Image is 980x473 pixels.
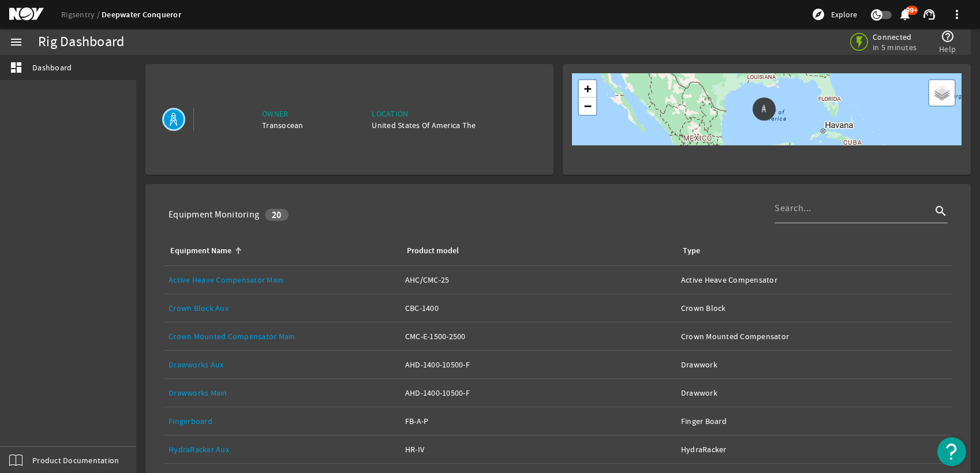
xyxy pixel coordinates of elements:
a: Crown Block [681,294,948,322]
div: Crown Mounted Compensator [681,331,948,342]
mat-icon: dashboard [9,61,23,74]
a: Drawworks Main [169,388,227,398]
div: AHC/CMC-25 [405,274,672,286]
div: 20 [265,209,289,221]
a: CMC-E-1500-2500 [405,322,672,350]
a: Zoom in [579,80,596,97]
a: Active Heave Compensator [681,266,948,294]
a: Crown Mounted Compensator Main [169,322,396,350]
a: Layers [929,80,955,106]
a: AHD-1400-10500-F [405,379,672,407]
div: Type [681,245,943,257]
a: CBC-1400 [405,294,672,322]
a: HydraRacker Aux [169,436,396,463]
div: Active Heave Compensator [681,274,948,286]
span: Product Documentation [32,455,119,466]
a: Finger Board [681,407,948,435]
div: Equipment Name [170,245,231,257]
a: Crown Mounted Compensator [681,322,948,350]
a: Active Heave Compensator Main [169,266,396,294]
div: AHD-1400-10500-F [405,359,672,370]
div: Product model [405,245,667,257]
button: Explore [807,5,862,24]
a: FB-A-P [405,407,672,435]
div: Drawwork [681,359,948,370]
a: HR-IV [405,436,672,463]
div: Owner [262,108,304,119]
div: Location [372,108,476,119]
div: AHD-1400-10500-F [405,387,672,399]
button: 99+ [899,9,911,21]
div: Type [683,245,700,257]
div: CMC-E-1500-2500 [405,331,672,342]
div: Drawwork [681,387,948,399]
div: Product model [407,245,459,257]
a: Crown Mounted Compensator Main [169,331,296,341]
a: AHD-1400-10500-F [405,351,672,378]
button: more_vert [943,1,971,28]
mat-icon: explore [811,7,825,21]
span: Help [939,43,956,55]
a: Fingerboard [169,407,396,435]
div: Equipment Monitoring [169,209,259,220]
a: HydraRacker [681,436,948,463]
a: Deepwater Conqueror [102,9,181,20]
span: Explore [831,9,857,20]
div: Transocean [262,119,304,131]
div: HydraRacker [681,444,948,455]
input: Search... [775,201,932,215]
span: Connected [873,32,922,42]
a: Rigsentry [61,9,102,20]
a: HydraRacker Aux [169,444,229,455]
a: Zoom out [579,97,596,115]
div: Equipment Name [169,245,391,257]
i: search [934,204,948,218]
mat-icon: help_outline [941,29,955,43]
a: Active Heave Compensator Main [169,275,283,285]
span: Dashboard [32,62,72,73]
a: Drawworks Main [169,379,396,407]
mat-icon: support_agent [922,7,936,21]
a: AHC/CMC-25 [405,266,672,294]
button: Open Resource Center [937,437,966,466]
a: Fingerboard [169,416,212,426]
div: Rig Dashboard [38,36,124,48]
span: − [584,99,592,113]
mat-icon: menu [9,35,23,49]
span: in 5 minutes [873,42,922,52]
span: + [584,81,592,96]
div: FB-A-P [405,415,672,427]
a: Drawwork [681,379,948,407]
a: Drawwork [681,351,948,378]
div: CBC-1400 [405,302,672,314]
a: Crown Block Aux [169,294,396,322]
mat-icon: notifications [898,7,912,21]
div: Finger Board [681,415,948,427]
a: Drawworks Aux [169,351,396,378]
a: Crown Block Aux [169,303,229,313]
div: Crown Block [681,302,948,314]
div: United States Of America The [372,119,476,131]
div: HR-IV [405,444,672,455]
a: Drawworks Aux [169,359,223,370]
